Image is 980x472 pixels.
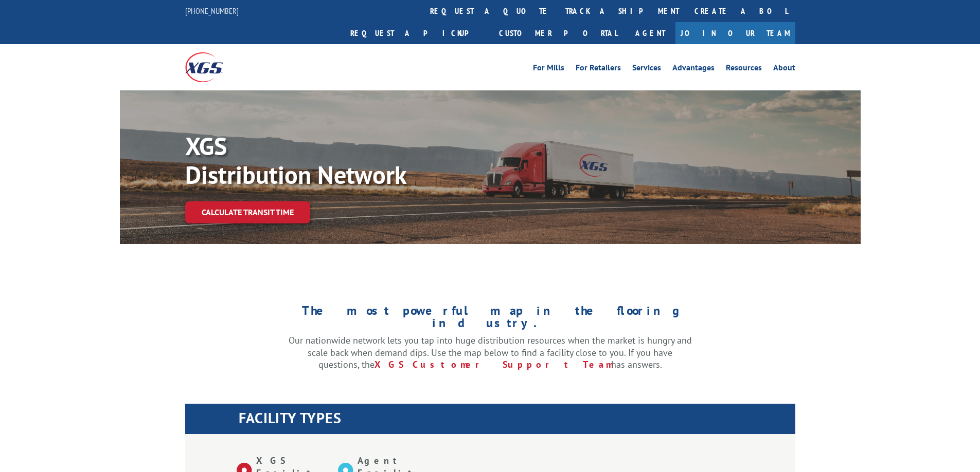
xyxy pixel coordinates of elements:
[625,22,675,44] a: Agent
[239,411,795,430] h1: FACILITY TYPES
[375,358,611,370] a: XGS Customer Support Team
[185,6,239,16] a: [PHONE_NUMBER]
[773,64,795,75] a: About
[675,22,795,44] a: Join Our Team
[672,64,715,75] a: Advantages
[289,334,692,371] p: Our nationwide network lets you tap into huge distribution resources when the market is hungry an...
[533,64,564,75] a: For Mills
[343,22,491,44] a: Request a pickup
[632,64,661,75] a: Services
[185,201,310,223] a: Calculate transit time
[726,64,762,75] a: Resources
[289,305,692,334] h1: The most powerful map in the flooring industry.
[576,64,621,75] a: For Retailers
[185,131,494,189] p: XGS Distribution Network
[491,22,625,44] a: Customer Portal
